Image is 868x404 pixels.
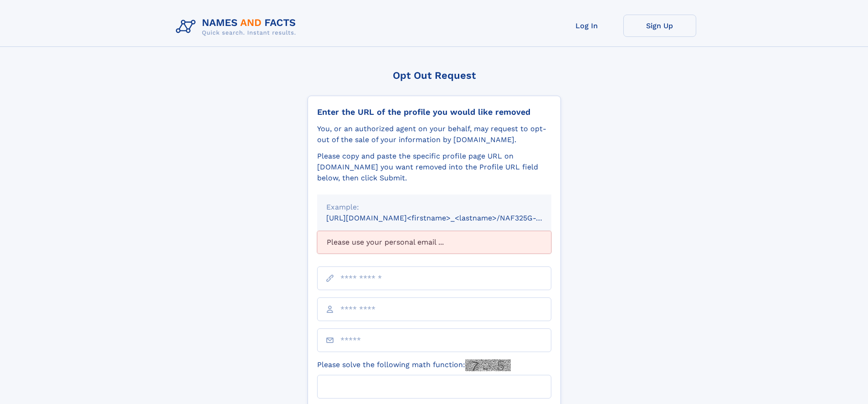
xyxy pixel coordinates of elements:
a: Sign Up [623,15,696,37]
img: Logo Names and Facts [172,15,303,39]
div: You, or an authorized agent on your behalf, may request to opt-out of the sale of your informatio... [317,123,551,145]
small: [URL][DOMAIN_NAME]<firstname>_<lastname>/NAF325G-xxxxxxxx [326,214,569,222]
a: Log In [550,15,623,37]
div: Enter the URL of the profile you would like removed [317,107,551,117]
div: Please copy and paste the specific profile page URL on [DOMAIN_NAME] you want removed into the Pr... [317,151,551,184]
div: Example: [326,202,542,213]
div: Opt Out Request [308,70,561,81]
div: Please use your personal email ... [317,231,551,254]
label: Please solve the following math function: [317,359,511,371]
